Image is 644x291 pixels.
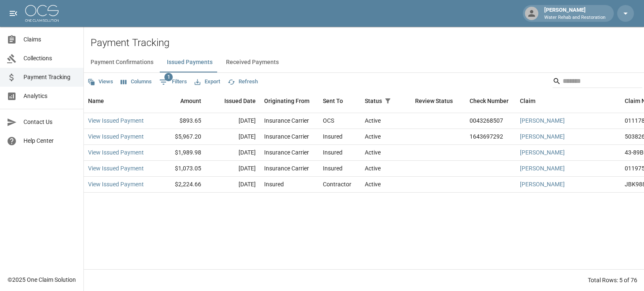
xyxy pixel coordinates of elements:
a: [PERSON_NAME] [520,132,565,141]
div: [PERSON_NAME] [541,6,609,21]
div: Status [365,89,382,113]
div: Insurance Carrier [264,132,309,141]
a: View Issued Payment [88,148,144,157]
div: Insurance Carrier [264,164,309,173]
div: Active [365,132,381,141]
div: Insured [264,180,284,188]
img: ocs-logo-white-transparent.png [25,5,59,22]
button: Issued Payments [160,52,219,72]
a: [PERSON_NAME] [520,180,565,188]
div: Check Number [470,89,509,113]
div: dynamic tabs [84,52,644,72]
span: Contact Us [23,118,77,126]
div: [DATE] [205,145,260,161]
div: Review Status [415,89,453,113]
div: Search [553,75,642,90]
div: Insurance Carrier [264,148,309,157]
div: Contractor [323,180,351,188]
div: [DATE] [205,161,260,177]
div: Insured [323,164,343,173]
div: Insured [323,132,343,141]
div: $1,989.98 [151,145,205,161]
span: Help Center [23,136,77,145]
div: 0043268507 [470,116,503,125]
a: View Issued Payment [88,132,144,141]
button: Sort [394,95,405,107]
button: Payment Confirmations [84,52,160,72]
div: Issued Date [205,89,260,113]
div: Sent To [319,89,361,113]
div: Total Rows: 5 of 76 [588,276,637,284]
button: Show filters [382,95,394,107]
div: [DATE] [205,113,260,129]
div: 1643697292 [470,132,503,141]
button: open drawer [5,5,22,22]
div: Insured [323,148,343,157]
div: $5,967.20 [151,129,205,145]
div: Issued Date [224,89,256,113]
span: Analytics [23,92,77,100]
div: Check Number [465,89,516,113]
div: 1 active filter [382,95,394,107]
div: Review Status [411,89,465,113]
div: Insurance Carrier [264,116,309,125]
div: Originating From [260,89,319,113]
a: [PERSON_NAME] [520,116,565,125]
div: Claim [516,89,621,113]
a: View Issued Payment [88,164,144,173]
div: [DATE] [205,129,260,145]
button: Export [192,75,222,88]
button: Refresh [226,75,260,88]
span: Payment Tracking [23,73,77,82]
a: [PERSON_NAME] [520,164,565,173]
div: Originating From [264,89,309,113]
button: Received Payments [219,52,286,72]
div: Sent To [323,89,343,113]
div: OCS [323,116,334,125]
div: [DATE] [205,177,260,193]
div: Amount [151,89,205,113]
p: Water Rehab and Restoration [544,14,605,21]
button: Show filters [157,75,189,89]
div: Active [365,180,381,188]
span: Claims [23,35,77,44]
div: Claim [520,89,535,113]
h2: Payment Tracking [91,37,644,49]
button: Select columns [119,75,154,88]
div: Active [365,116,381,125]
a: [PERSON_NAME] [520,148,565,157]
div: $893.65 [151,113,205,129]
span: 1 [164,73,173,81]
div: Name [88,89,104,113]
a: View Issued Payment [88,180,144,188]
div: Amount [180,89,201,113]
div: Active [365,164,381,173]
div: © 2025 One Claim Solution [8,276,76,284]
div: $1,073.05 [151,161,205,177]
div: $2,224.66 [151,177,205,193]
div: Active [365,148,381,157]
button: Views [86,75,115,88]
div: Status [361,89,411,113]
a: View Issued Payment [88,116,144,125]
span: Collections [23,54,77,63]
div: Name [84,89,151,113]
